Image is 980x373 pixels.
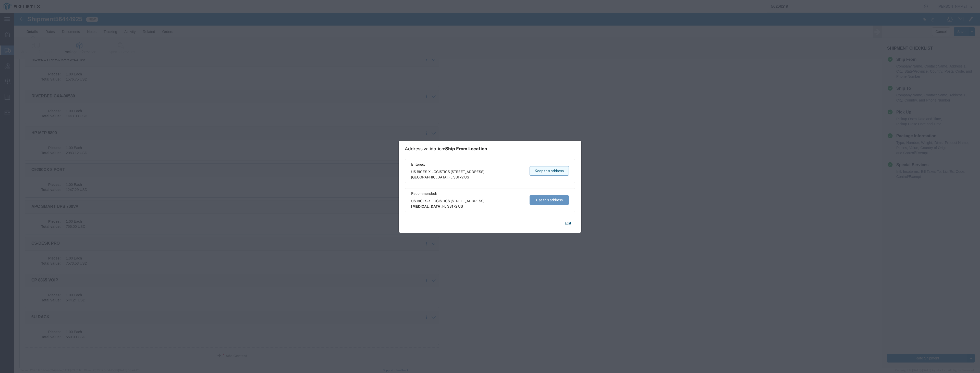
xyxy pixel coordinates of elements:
button: Exit [561,219,575,228]
span: [MEDICAL_DATA] [411,204,442,208]
span: FL [448,175,452,179]
span: Ship From Location [445,146,487,151]
button: Use this address [530,195,569,205]
button: Keep this address [530,166,569,176]
span: Recommended: [411,191,525,196]
span: 33172 [447,204,457,208]
span: US [458,204,463,208]
span: US [464,175,469,179]
span: US BICES-X LOGISTICS [STREET_ADDRESS] , [411,169,525,180]
span: Entered: [411,162,525,167]
span: FL [442,204,446,208]
span: US BICES-X LOGISTICS [STREET_ADDRESS] , [411,198,525,209]
span: 33172 [453,175,463,179]
span: [GEOGRAPHIC_DATA] [411,175,448,179]
h1: Address validation: [405,146,487,152]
